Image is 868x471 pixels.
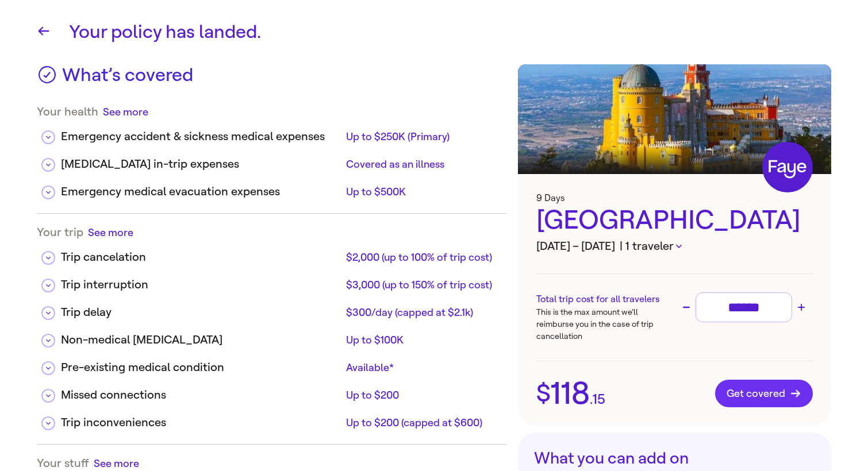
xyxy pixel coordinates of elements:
[346,333,497,347] div: Up to $100K
[61,304,341,321] div: Trip delay
[536,192,813,203] h3: 9 Days
[37,295,506,322] div: Trip delay$300/day (capped at $2.1k)
[37,350,506,377] div: Pre-existing medical conditionAvailable*
[62,64,193,93] h3: What’s covered
[727,388,801,399] span: Get covered
[701,298,787,318] input: Trip cost
[37,267,506,295] div: Trip interruption$3,000 (up to 150% of trip cost)
[37,456,506,470] div: Your stuff
[88,225,133,240] button: See more
[61,387,341,404] div: Missed connections
[61,128,341,145] div: Emergency accident & sickness medical expenses
[346,306,497,319] div: $300/day (capped at $2.1k)
[69,18,831,46] h1: Your policy has landed.
[37,405,506,433] div: Trip inconveniencesUp to $200 (capped at $600)
[61,249,341,266] div: Trip cancelation
[61,276,341,294] div: Trip interruption
[37,322,506,350] div: Non-medical [MEDICAL_DATA]Up to $100K
[593,392,605,406] span: 15
[61,359,341,376] div: Pre-existing medical condition
[346,157,497,171] div: Covered as an illness
[536,381,551,406] span: $
[37,146,506,174] div: [MEDICAL_DATA] in-trip expensesCovered as an illness
[346,130,497,144] div: Up to $250K (Primary)
[794,300,808,314] button: Increase trip cost
[590,392,593,406] span: .
[37,174,506,202] div: Emergency medical evacuation expensesUp to $500K
[346,416,497,430] div: Up to $200 (capped at $600)
[37,105,506,119] div: Your health
[536,238,813,255] h3: [DATE] – [DATE]
[679,300,693,314] button: Decrease trip cost
[37,377,506,405] div: Missed connectionsUp to $200
[103,105,148,119] button: See more
[536,203,813,238] div: [GEOGRAPHIC_DATA]
[620,238,682,255] button: | 1 traveler
[61,156,341,173] div: [MEDICAL_DATA] in-trip expenses
[536,292,674,306] h3: Total trip cost for all travelers
[37,240,506,267] div: Trip cancelation$2,000 (up to 100% of trip cost)
[346,278,497,292] div: $3,000 (up to 150% of trip cost)
[536,306,674,342] p: This is the max amount we’ll reimburse you in the case of trip cancellation
[551,378,590,409] span: 118
[61,183,341,200] div: Emergency medical evacuation expenses
[346,250,497,264] div: $2,000 (up to 100% of trip cost)
[37,225,506,240] div: Your trip
[346,185,497,199] div: Up to $500K
[94,456,139,470] button: See more
[61,331,341,349] div: Non-medical [MEDICAL_DATA]
[715,380,813,407] button: Get covered
[61,414,341,431] div: Trip inconveniences
[346,388,497,402] div: Up to $200
[534,449,815,468] h3: What you can add on
[37,119,506,146] div: Emergency accident & sickness medical expensesUp to $250K (Primary)
[346,361,497,375] div: Available*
